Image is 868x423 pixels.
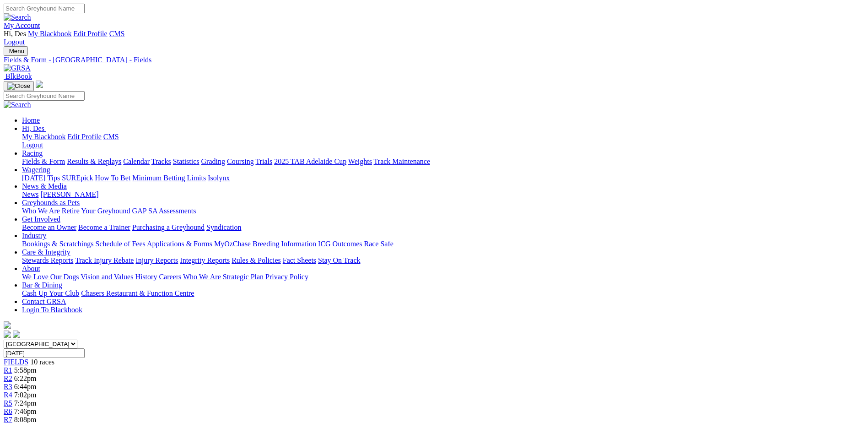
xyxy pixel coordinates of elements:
span: Hi, Des [22,125,44,132]
a: Race Safe [364,240,393,248]
a: Bookings & Scratchings [22,240,93,248]
button: Toggle navigation [4,46,28,56]
img: Search [4,101,31,109]
a: Stewards Reports [22,256,73,264]
div: Industry [22,240,864,248]
span: 5:58pm [14,366,37,374]
a: News [22,190,38,198]
a: Retire Your Greyhound [62,207,130,215]
a: Trials [255,157,272,165]
a: History [135,273,157,281]
a: R1 [4,366,12,374]
div: Bar & Dining [22,289,864,298]
a: [DATE] Tips [22,174,60,182]
input: Select date [4,348,85,358]
a: Minimum Betting Limits [132,174,206,182]
a: Become an Owner [22,223,76,231]
a: Industry [22,232,46,239]
a: CMS [109,30,125,38]
a: Stay On Track [318,256,360,264]
span: 7:46pm [14,407,37,415]
a: Applications & Forms [147,240,212,248]
a: My Blackbook [22,133,66,141]
a: Rules & Policies [232,256,281,264]
img: Search [4,13,31,22]
a: FIELDS [4,358,28,366]
a: R3 [4,383,12,390]
a: Privacy Policy [265,273,308,281]
a: Coursing [227,157,254,165]
a: Syndication [206,223,241,231]
a: Contact GRSA [22,298,66,305]
button: Toggle navigation [4,81,34,91]
a: Grading [201,157,225,165]
span: R5 [4,399,12,407]
a: SUREpick [62,174,93,182]
span: Menu [9,48,24,54]
a: Logout [22,141,43,149]
a: Logout [4,38,25,46]
a: Fact Sheets [283,256,316,264]
span: 6:22pm [14,374,37,382]
div: Hi, Des [22,133,864,149]
a: Strategic Plan [223,273,264,281]
a: Purchasing a Greyhound [132,223,205,231]
div: About [22,273,864,281]
a: Calendar [123,157,150,165]
img: facebook.svg [4,331,11,338]
div: News & Media [22,190,864,199]
a: Schedule of Fees [95,240,145,248]
input: Search [4,91,85,101]
div: Fields & Form - [GEOGRAPHIC_DATA] - Fields [4,56,864,64]
a: Home [22,116,40,124]
a: CMS [103,133,119,141]
div: My Account [4,30,864,46]
a: Integrity Reports [180,256,230,264]
a: Injury Reports [135,256,178,264]
a: Who We Are [183,273,221,281]
a: My Blackbook [28,30,72,38]
div: Get Involved [22,223,864,232]
a: BlkBook [4,72,32,80]
a: Weights [348,157,372,165]
a: GAP SA Assessments [132,207,196,215]
input: Search [4,4,85,13]
img: twitter.svg [13,331,20,338]
a: Wagering [22,166,50,174]
a: Isolynx [208,174,230,182]
div: Wagering [22,174,864,182]
a: We Love Our Dogs [22,273,79,281]
a: Chasers Restaurant & Function Centre [81,289,194,297]
a: Fields & Form [22,157,65,165]
a: How To Bet [95,174,131,182]
img: GRSA [4,64,31,72]
a: Who We Are [22,207,60,215]
a: News & Media [22,182,67,190]
span: Hi, Des [4,30,26,38]
span: R4 [4,391,12,399]
img: Close [7,82,30,90]
a: 2025 TAB Adelaide Cup [274,157,346,165]
a: [PERSON_NAME] [40,190,98,198]
a: Greyhounds as Pets [22,199,80,206]
img: logo-grsa-white.png [36,81,43,88]
div: Greyhounds as Pets [22,207,864,215]
span: R6 [4,407,12,415]
a: Vision and Values [81,273,133,281]
a: Edit Profile [73,30,107,38]
span: 7:02pm [14,391,37,399]
a: Track Maintenance [374,157,430,165]
a: Statistics [173,157,199,165]
a: Get Involved [22,215,60,223]
span: 6:44pm [14,383,37,390]
a: Care & Integrity [22,248,70,256]
a: Results & Replays [67,157,121,165]
a: Racing [22,149,43,157]
a: Become a Trainer [78,223,130,231]
a: My Account [4,22,40,29]
a: Tracks [151,157,171,165]
div: Racing [22,157,864,166]
span: 7:24pm [14,399,37,407]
